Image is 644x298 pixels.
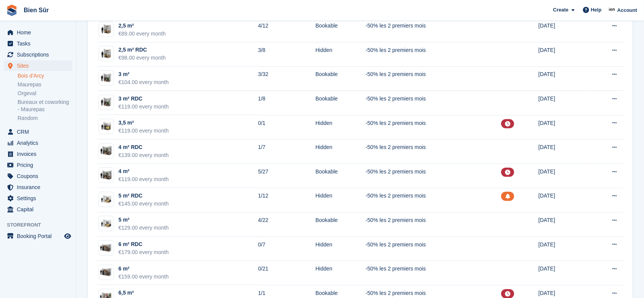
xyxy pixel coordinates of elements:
[118,248,169,256] div: €179.00 every month
[4,182,72,193] a: menu
[4,204,72,215] a: menu
[538,261,587,285] td: [DATE]
[258,42,315,67] td: 3/8
[18,115,72,122] a: Random
[99,145,113,156] img: box-4m2.jpg
[258,261,315,285] td: 0/21
[4,160,72,170] a: menu
[17,27,63,38] span: Home
[538,236,587,261] td: [DATE]
[538,212,587,237] td: [DATE]
[617,6,637,14] span: Account
[316,236,366,261] td: Hidden
[18,90,72,97] a: Orgeval
[118,192,169,200] div: 5 m² RDC
[4,60,72,71] a: menu
[99,243,113,254] img: box-6m2.jpg
[17,38,63,49] span: Tasks
[258,164,315,188] td: 5/27
[366,115,501,139] td: -50% les 2 premiers mois
[316,115,366,139] td: Hidden
[99,121,113,132] img: box-3,5m2.jpg
[316,139,366,164] td: Hidden
[118,167,169,175] div: 4 m²
[7,221,76,229] span: Storefront
[99,218,113,229] img: box-5m2.jpg
[538,115,587,139] td: [DATE]
[118,273,169,281] div: €159.00 every month
[17,231,63,241] span: Booking Portal
[118,54,166,62] div: €98.00 every month
[538,188,587,212] td: [DATE]
[258,91,315,115] td: 1/8
[118,200,169,208] div: €145.00 every month
[4,27,72,38] a: menu
[4,49,72,60] a: menu
[118,265,169,273] div: 6 m²
[316,164,366,188] td: Bookable
[21,4,52,16] a: Bien Sûr
[366,236,501,261] td: -50% les 2 premiers mois
[99,48,113,59] img: box-2,5m2.jpg
[4,171,72,181] a: menu
[17,60,63,71] span: Sites
[17,49,63,60] span: Subscriptions
[17,138,63,148] span: Analytics
[17,126,63,137] span: CRM
[118,95,169,103] div: 3 m² RDC
[591,6,602,14] span: Help
[99,73,113,84] img: 30-sqft-unit.jpg
[99,194,113,205] img: box-5m2.jpg
[316,42,366,67] td: Hidden
[118,175,169,183] div: €119.00 every month
[4,126,72,137] a: menu
[316,261,366,285] td: Hidden
[118,70,169,78] div: 3 m²
[6,5,18,16] img: stora-icon-8386f47178a22dfd0bd8f6a31ec36ba5ce8667c1dd55bd0f319d3a0aa187defe.svg
[17,160,63,170] span: Pricing
[17,182,63,193] span: Insurance
[18,81,72,88] a: Maurepas
[316,188,366,212] td: Hidden
[99,170,113,181] img: 40-sqft-unit.jpg
[316,18,366,42] td: Bookable
[118,30,166,38] div: €89.00 every month
[316,91,366,115] td: Bookable
[4,138,72,148] a: menu
[316,212,366,237] td: Bookable
[538,139,587,164] td: [DATE]
[118,119,169,127] div: 3,5 m²
[366,66,501,91] td: -50% les 2 premiers mois
[63,232,72,241] a: Preview store
[366,91,501,115] td: -50% les 2 premiers mois
[316,66,366,91] td: Bookable
[118,216,169,224] div: 5 m²
[118,240,169,248] div: 6 m² RDC
[118,127,169,135] div: €119.00 every month
[18,99,72,113] a: Bureaux et coworking - Maurepas
[258,188,315,212] td: 1/12
[258,18,315,42] td: 4/12
[538,18,587,42] td: [DATE]
[99,267,113,278] img: 60-sqft-unit.jpg
[18,72,72,79] a: Bois d'Arcy
[538,91,587,115] td: [DATE]
[366,212,501,237] td: -50% les 2 premiers mois
[258,212,315,237] td: 4/22
[366,164,501,188] td: -50% les 2 premiers mois
[118,103,169,111] div: €119.00 every month
[99,24,113,35] img: 25-sqft-unit.jpg
[553,6,568,14] span: Create
[538,66,587,91] td: [DATE]
[366,139,501,164] td: -50% les 2 premiers mois
[608,6,616,14] img: Asmaa Habri
[118,46,166,54] div: 2,5 m² RDC
[17,171,63,181] span: Coupons
[118,143,169,151] div: 4 m² RDC
[118,289,169,297] div: 6,5 m²
[118,78,169,86] div: €104.00 every month
[17,193,63,204] span: Settings
[258,236,315,261] td: 0/7
[258,115,315,139] td: 0/1
[258,139,315,164] td: 1/7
